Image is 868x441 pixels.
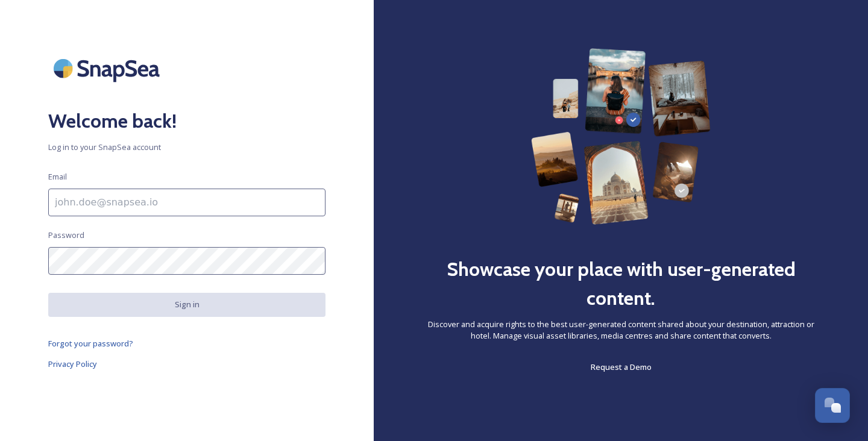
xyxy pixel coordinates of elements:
[531,48,711,225] img: 63b42ca75bacad526042e722_Group%20154-p-800.png
[48,107,325,136] h2: Welcome back!
[48,357,325,371] a: Privacy Policy
[48,142,325,153] span: Log in to your SnapSea account
[422,319,820,342] span: Discover and acquire rights to the best user-generated content shared about your destination, att...
[591,361,652,372] span: Request a Demo
[591,360,652,374] a: Request a Demo
[815,388,850,423] button: Open Chat
[48,230,84,241] span: Password
[48,189,325,216] input: john.doe@snapsea.io
[48,171,67,183] span: Email
[48,338,133,349] span: Forgot your password?
[48,293,325,316] button: Sign in
[48,48,169,89] img: SnapSea Logo
[422,255,820,313] h2: Showcase your place with user-generated content.
[48,336,325,351] a: Forgot your password?
[48,358,97,369] span: Privacy Policy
